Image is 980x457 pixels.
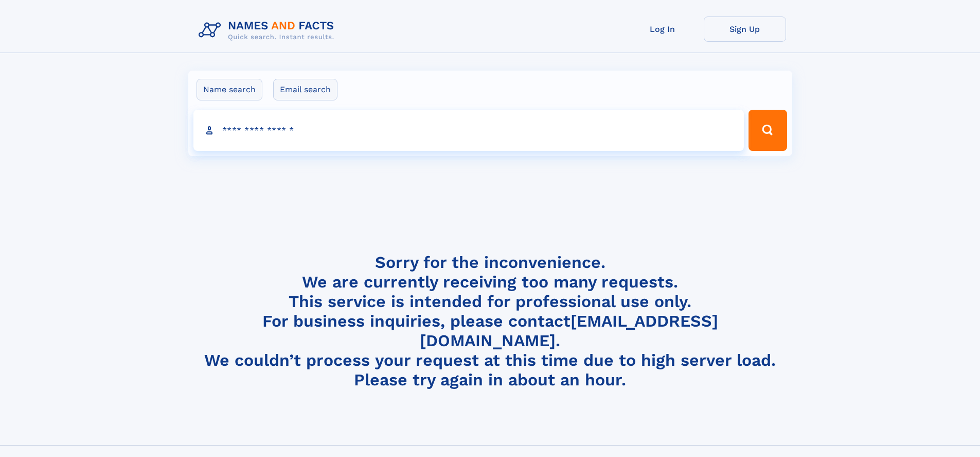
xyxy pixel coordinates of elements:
[621,16,704,42] a: Log In
[197,79,262,100] label: Name search
[194,16,343,44] img: Logo Names and Facts
[273,79,337,100] label: Email search
[704,16,786,42] a: Sign Up
[193,110,744,151] input: search input
[420,311,718,350] a: [EMAIL_ADDRESS][DOMAIN_NAME]
[194,252,786,390] h4: Sorry for the inconvenience. We are currently receiving too many requests. This service is intend...
[749,110,787,151] button: Search Button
